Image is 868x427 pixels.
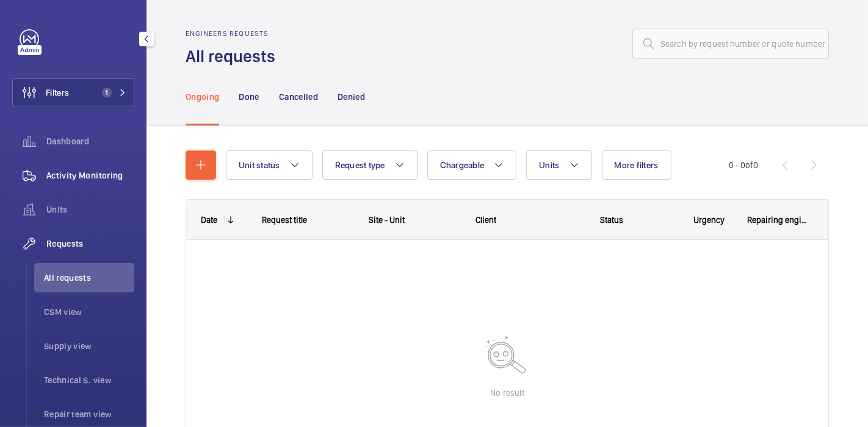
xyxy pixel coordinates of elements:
[745,160,753,170] span: of
[44,408,134,420] span: Repair team view
[369,215,405,225] span: Site - Unit
[729,161,758,169] span: 0 - 0 0
[279,91,318,103] p: Cancelled
[201,215,217,225] div: Date
[46,238,134,250] span: Requests
[44,374,134,386] span: Technical S. view
[44,306,134,318] span: CSM view
[632,29,829,59] input: Search by request number or quote number
[602,150,671,180] button: More filters
[186,91,219,103] p: Ongoing
[46,203,134,216] span: Units
[440,160,485,170] span: Chargeable
[44,272,134,284] span: All requests
[539,160,559,170] span: Units
[322,150,418,180] button: Request type
[747,215,809,225] span: Repairing engineer
[262,215,307,225] span: Request title
[526,150,591,180] button: Units
[46,86,69,99] span: Filters
[12,78,134,107] button: Filters1
[102,88,112,97] span: 1
[226,150,313,180] button: Unit status
[335,160,385,170] span: Request type
[427,150,517,180] button: Chargeable
[186,45,283,68] h1: All requests
[44,340,134,352] span: Supply view
[46,169,134,182] span: Activity Monitoring
[600,215,623,225] span: Status
[694,215,725,225] span: Urgency
[186,29,283,38] h2: Engineers requests
[476,215,496,225] span: Client
[615,160,659,170] span: More filters
[46,135,134,147] span: Dashboard
[239,160,280,170] span: Unit status
[239,91,259,103] p: Done
[338,91,365,103] p: Denied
